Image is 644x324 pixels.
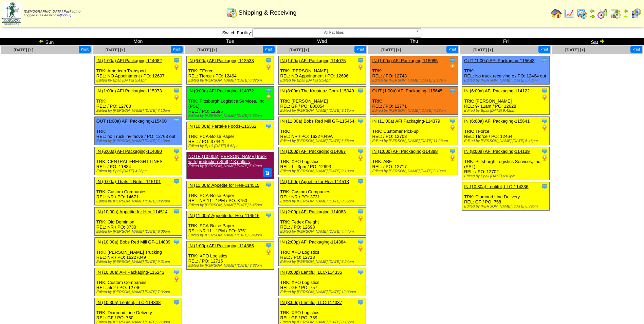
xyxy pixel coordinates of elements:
[449,124,456,131] img: PO
[188,78,274,83] div: Edited by [PERSON_NAME] [DATE] 6:32pm
[94,147,182,175] div: TRK: CENTRAL FREIGHT LINES REL: / PO: 11884
[541,148,548,155] img: Tooltip
[541,118,548,124] img: Tooltip
[280,149,346,154] a: IN (1:00p) AFI Packaging-114067
[188,213,260,218] a: IN (11:00a) Appetite for Hea-114516
[473,48,493,52] span: [DATE] [+]
[280,78,366,83] div: Edited by Bpali [DATE] 5:54pm
[96,230,182,234] div: Edited by [PERSON_NAME] [DATE] 9:06pm
[171,46,183,53] button: Print
[280,290,366,294] div: Edited by [PERSON_NAME] [DATE] 12:33pm
[238,9,296,16] span: Shipping & Receiving
[357,215,364,222] img: PO
[255,29,413,37] span: All Facilities
[564,8,575,19] img: line_graph.gif
[357,64,364,71] img: PO
[280,209,346,214] a: IN (2:00p) AFI Packaging-114083
[623,8,628,14] img: arrowleft.gif
[94,238,182,266] div: TRK: [PERSON_NAME] Trucking REL: NR / PO: 16227049
[357,118,364,124] img: Tooltip
[14,48,33,52] a: [DATE] [+]
[278,147,366,175] div: TRK: XPO Logistics REL: 1 - 3pm / PO: 12693
[449,57,456,64] img: Tooltip
[96,260,182,264] div: Edited by [PERSON_NAME] [DATE] 9:31pm
[552,38,644,46] td: Sat
[357,208,364,215] img: Tooltip
[94,268,182,296] div: TRK: Custom Companies REL: afi 2 / PO: 12746
[464,58,534,63] a: OUT (1:00a) AFI Packaging-115643
[462,87,550,115] div: TRK: [PERSON_NAME] REL: 9- 11am / PO: 12628
[188,144,274,148] div: Edited by Bpali [DATE] 5:52pm
[173,178,180,185] img: Tooltip
[357,245,364,252] img: PO
[280,199,366,203] div: Edited by [PERSON_NAME] [DATE] 8:55pm
[357,87,364,94] img: Tooltip
[173,208,180,215] img: Tooltip
[265,212,272,218] img: Tooltip
[446,46,458,53] button: Print
[278,238,366,266] div: TRK: XPO Logistics REL: / PO: 12713
[289,48,309,52] a: [DATE] [+]
[280,230,366,234] div: Edited by [PERSON_NAME] [DATE] 4:44pm
[265,242,272,249] img: Tooltip
[173,94,180,101] img: PO
[370,147,458,175] div: TRK: ABF REL: / PO: 12717
[372,169,457,173] div: Edited by [PERSON_NAME] [DATE] 3:10pm
[370,87,458,115] div: TRK: REL: / PO: 12771
[265,94,272,101] img: PO
[541,57,548,64] img: Tooltip
[449,87,456,94] img: Tooltip
[188,124,257,129] a: IN (10:00a) Partake Foods-115352
[623,14,628,19] img: arrowright.gif
[280,270,342,275] a: IN (3:00p) Lentiful, LLC-114335
[96,119,167,124] a: OUT (1:00a) AFI Packaging-115400
[186,241,274,269] div: TRK: XPO Logistics REL: / PO: 12715
[368,38,460,46] td: Thu
[198,48,217,52] span: [DATE] [+]
[630,8,641,19] img: calendarcustomer.gif
[188,203,274,207] div: Edited by [PERSON_NAME] [DATE] 6:45pm
[357,178,364,185] img: Tooltip
[372,58,438,63] a: IN (1:00a) AFI Packaging-115085
[96,239,170,245] a: IN (10:00a) Bobs Red Mill GF-114839
[464,204,549,209] div: Edited by [PERSON_NAME] [DATE] 6:39pm
[280,260,366,264] div: Edited by [PERSON_NAME] [DATE] 5:24pm
[462,56,550,85] div: TRK: REL: No truck receiving c / PO: 12464 out
[464,119,530,124] a: IN (6:00a) AFI Packaging-115641
[96,149,162,154] a: IN (6:00a) AFI Packaging-114080
[263,168,272,177] button: Delete Note
[265,181,272,188] img: Tooltip
[188,58,254,63] a: IN (6:00a) AFI Packaging-113538
[265,57,272,64] img: Tooltip
[462,147,550,180] div: TRK: Pittsburgh Logistics Services, Inc. (PSL) REL: / PO: 12702
[610,8,621,19] img: calendarinout.gif
[357,57,364,64] img: Tooltip
[449,155,456,161] img: PO
[60,14,71,17] a: (logout)
[96,169,182,173] div: Edited by Bpali [DATE] 4:26pm
[280,300,342,305] a: IN (3:00p) Lentiful, LLC-114337
[96,139,182,143] div: Edited by [PERSON_NAME] [DATE] 7:13pm
[565,48,585,52] a: [DATE] [+]
[280,58,346,63] a: IN (1:00a) AFI Packaging-114075
[551,8,562,19] img: home.gif
[278,177,366,205] div: TRK: Custom Companies REL: NR / PO: 3731
[188,114,274,118] div: Edited by [PERSON_NAME] [DATE] 8:53pm
[370,56,458,85] div: TRK: REL: / PO: 12743
[2,2,21,25] img: zoroco-logo-small.webp
[263,46,275,53] button: Print
[173,155,180,161] img: PO
[265,123,272,129] img: Tooltip
[599,38,605,44] img: arrowright.gif
[96,179,161,184] a: IN (9:00a) Thats It Nutriti-115101
[280,139,366,143] div: Edited by [PERSON_NAME] [DATE] 6:58pm
[464,109,549,113] div: Edited by Bpali [DATE] 9:42pm
[188,264,274,268] div: Edited by [PERSON_NAME] [DATE] 3:32pm
[94,117,182,145] div: TRK: REL: no Truck inv move / PO: 12763 out
[106,48,125,52] a: [DATE] [+]
[464,88,530,93] a: IN (6:00a) AFI Packaging-114122
[597,8,608,19] img: calendarblend.gif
